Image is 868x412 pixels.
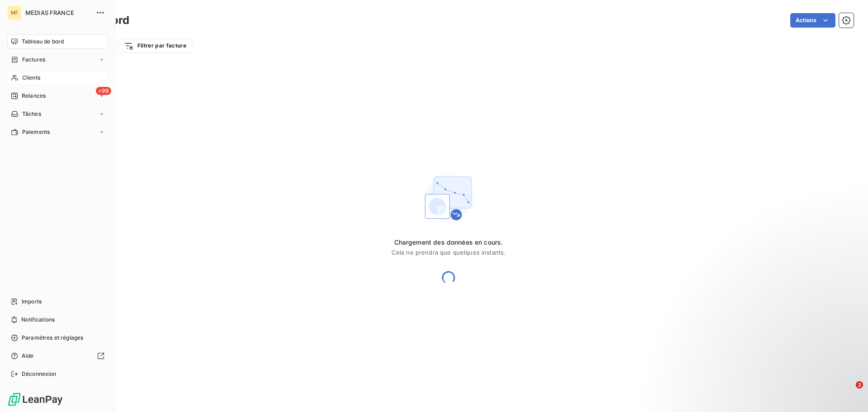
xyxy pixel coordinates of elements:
span: Clients [22,74,40,82]
button: Filtrer par facture [118,38,192,53]
img: First time [420,169,477,227]
span: Chargement des données en cours. [392,238,506,247]
span: Paiements [22,128,50,136]
span: Déconnexion [22,370,57,378]
span: Relances [22,92,46,100]
a: Aide [7,349,108,363]
button: Actions [790,13,835,28]
span: Imports [22,298,42,306]
span: Aide [22,352,34,360]
span: Factures [22,56,45,64]
span: +99 [96,87,111,95]
img: Logo LeanPay [7,392,63,407]
span: MEDIAS FRANCE [25,9,90,16]
span: Cela ne prendra que quelques instants. [392,249,506,256]
span: Notifications [21,316,55,324]
span: Paramètres et réglages [22,334,83,342]
iframe: Intercom live chat [837,381,859,403]
span: Tâches [22,110,41,118]
div: MF [7,5,22,20]
iframe: Intercom notifications message [687,324,868,388]
span: 2 [856,381,863,388]
span: Tableau de bord [22,38,64,46]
